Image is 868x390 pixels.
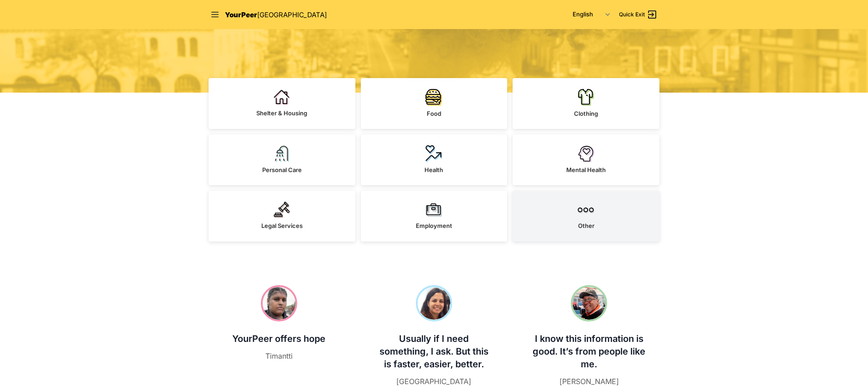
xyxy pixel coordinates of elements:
[256,109,307,117] span: Shelter & Housing
[209,78,355,129] a: Shelter & Housing
[513,134,659,185] a: Mental Health
[225,10,257,19] span: YourPeer
[262,166,302,173] span: Personal Care
[361,134,508,185] a: Health
[261,222,303,229] span: Legal Services
[376,376,491,387] figcaption: [GEOGRAPHIC_DATA]
[427,110,441,117] span: Food
[379,333,489,370] span: Usually if I need something, I ask. But this is faster, easier, better.
[232,333,325,344] span: YourPeer offers hope
[221,351,336,361] figcaption: Timantti
[533,333,645,370] span: I know this information is good. It’s from people like me.
[416,222,452,229] span: Employment
[619,9,658,20] a: Quick Exit
[532,376,647,387] figcaption: [PERSON_NAME]
[257,10,327,19] span: [GEOGRAPHIC_DATA]
[566,166,606,173] span: Mental Health
[513,191,659,242] a: Other
[209,134,355,185] a: Personal Care
[225,9,327,20] a: YourPeer[GEOGRAPHIC_DATA]
[361,191,508,242] a: Employment
[209,191,355,242] a: Legal Services
[578,222,594,229] span: Other
[513,78,659,129] a: Clothing
[424,166,443,173] span: Health
[619,11,645,18] span: Quick Exit
[361,78,508,129] a: Food
[574,110,598,117] span: Clothing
